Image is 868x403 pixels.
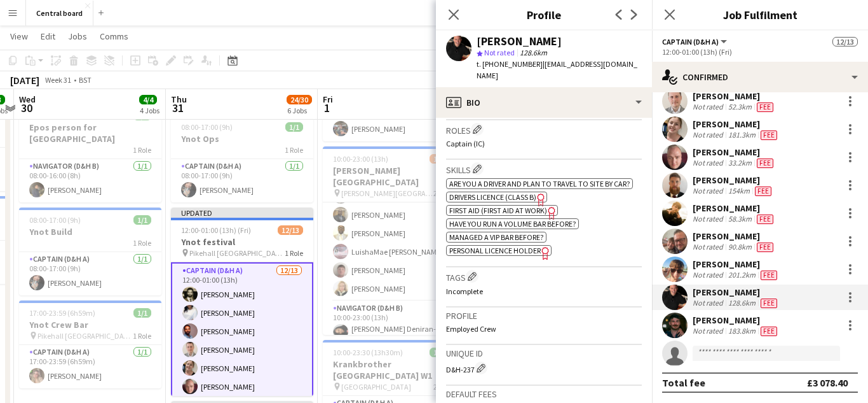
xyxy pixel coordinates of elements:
[63,28,92,45] a: Jobs
[446,162,642,176] h3: Skills
[761,271,777,280] span: Fee
[726,242,754,252] div: 90.8km
[433,382,455,392] span: 2 Roles
[726,102,754,112] div: 52.3km
[139,95,157,104] span: 4/4
[171,236,313,248] h3: Ynot festival
[321,101,333,115] span: 1
[287,106,311,115] div: 6 Jobs
[752,186,774,196] div: Crew has different fees then in role
[26,1,93,25] button: Central board
[693,90,776,102] div: [PERSON_NAME]
[133,238,151,248] span: 1 Role
[140,106,159,115] div: 4 Jobs
[726,158,754,168] div: 33.2km
[446,348,642,359] h3: Unique ID
[19,345,161,388] app-card-role: Captain (D&H A)1/117:00-23:59 (6h59m)[PERSON_NAME]
[757,215,773,224] span: Fee
[171,208,313,396] div: Updated12:00-01:00 (13h) (Fri)12/13Ynot festival Pikehall [GEOGRAPHIC_DATA]1 RoleCaptain (D&H A)1...
[171,133,313,145] h3: Ynot Ops
[726,270,758,280] div: 201.2km
[693,202,776,214] div: [PERSON_NAME]
[171,208,313,218] div: Updated
[754,242,776,252] div: Crew has different fees then in role
[19,103,161,202] app-job-card: 08:00-16:00 (8h)1/1Epos person for [GEOGRAPHIC_DATA]1 RoleNavigator (D&H B)1/108:00-16:00 (8h)[PE...
[662,37,719,46] span: Captain (D&H A)
[171,115,313,202] app-job-card: 08:00-17:00 (9h)1/1Ynot Ops1 RoleCaptain (D&H A)1/108:00-17:00 (9h)[PERSON_NAME]
[19,208,161,295] div: 08:00-17:00 (9h)1/1Ynot Build1 RoleCaptain (D&H A)1/108:00-17:00 (9h)[PERSON_NAME]
[726,214,754,224] div: 58.3km
[832,37,858,46] span: 12/13
[758,298,780,308] div: Crew has different fees then in role
[323,94,333,105] span: Fri
[436,87,652,118] div: Bio
[446,310,642,322] h3: Profile
[449,219,576,229] span: Have you run a volume bar before?
[19,252,161,295] app-card-role: Captain (D&H A)1/108:00-17:00 (9h)[PERSON_NAME]
[693,326,726,336] div: Not rated
[133,215,151,225] span: 1/1
[29,308,95,318] span: 17:00-23:59 (6h59m)
[652,6,868,23] h3: Job Fulfilment
[10,74,39,87] div: [DATE]
[693,186,726,196] div: Not rated
[693,174,774,186] div: [PERSON_NAME]
[323,146,465,335] div: 10:00-23:00 (13h)11/12[PERSON_NAME][GEOGRAPHIC_DATA] [PERSON_NAME][GEOGRAPHIC_DATA]2 RolesCaptain...
[278,225,303,235] span: 12/13
[693,214,726,224] div: Not rated
[761,299,777,308] span: Fee
[726,186,752,196] div: 154km
[693,315,780,326] div: [PERSON_NAME]
[693,102,726,112] div: Not rated
[19,159,161,202] app-card-role: Navigator (D&H B)1/108:00-16:00 (8h)[PERSON_NAME]
[652,62,868,92] div: Confirmed
[430,154,455,164] span: 11/12
[436,6,652,23] h3: Profile
[68,31,87,42] span: Jobs
[323,147,465,301] app-card-role: Captain (D&H A)7/710:00-23:00 (13h)[PERSON_NAME][PERSON_NAME][PERSON_NAME][PERSON_NAME]LuishaMae ...
[449,179,630,188] span: Are you a driver and plan to travel to site by car?
[693,258,780,270] div: [PERSON_NAME]
[19,94,36,105] span: Wed
[758,270,780,280] div: Crew has different fees then in role
[19,319,161,330] h3: Ynot Crew Bar
[726,130,758,140] div: 181.3km
[693,242,726,252] div: Not rated
[19,300,161,388] app-job-card: 17:00-23:59 (6h59m)1/1Ynot Crew Bar Pikehall [GEOGRAPHIC_DATA]1 RoleCaptain (D&H A)1/117:00-23:59...
[17,101,36,115] span: 30
[181,225,251,235] span: 12:00-01:00 (13h) (Fri)
[754,102,776,112] div: Crew has different fees then in role
[755,187,771,196] span: Fee
[449,206,547,215] span: First Aid (First Aid At Work)
[761,327,777,336] span: Fee
[477,36,562,47] div: [PERSON_NAME]
[693,270,726,280] div: Not rated
[19,226,161,237] h3: Ynot Build
[758,326,780,336] div: Crew has different fees then in role
[133,331,151,341] span: 1 Role
[449,246,541,255] span: Personal Licence Holder
[446,286,642,296] p: Incomplete
[341,188,433,198] span: [PERSON_NAME][GEOGRAPHIC_DATA]
[446,388,642,400] h3: Default fees
[693,230,776,242] div: [PERSON_NAME]
[761,131,777,140] span: Fee
[171,94,187,105] span: Thu
[754,158,776,168] div: Crew has different fees then in role
[517,48,550,57] span: 128.6km
[37,331,133,341] span: Pikehall [GEOGRAPHIC_DATA]
[333,348,403,357] span: 10:00-23:30 (13h30m)
[133,308,151,318] span: 1/1
[10,31,28,42] span: View
[189,248,285,258] span: Pikehall [GEOGRAPHIC_DATA]
[693,130,726,140] div: Not rated
[693,158,726,168] div: Not rated
[333,154,388,164] span: 10:00-23:00 (13h)
[79,75,92,85] div: BST
[758,130,780,140] div: Crew has different fees then in role
[449,232,543,242] span: managed a VIP bar before?
[341,382,411,392] span: [GEOGRAPHIC_DATA]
